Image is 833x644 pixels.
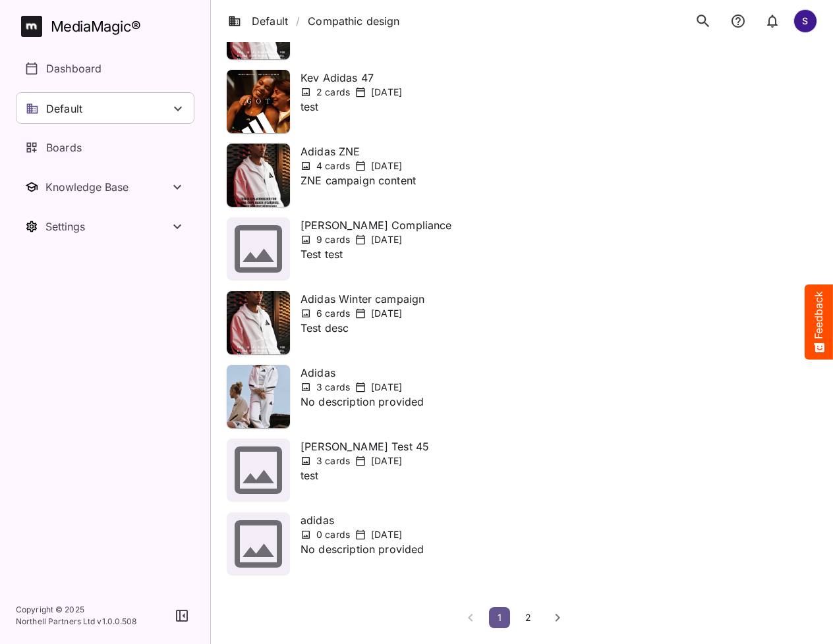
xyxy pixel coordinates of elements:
span: / [296,13,300,29]
p: No description provided [301,541,424,573]
p: 9 cards [316,233,350,246]
p: [DATE] [371,528,402,541]
p: Test test [301,246,452,278]
p: 4 cards [316,159,350,173]
p: ZNE campaign content [301,173,416,204]
a: MediaMagic® [21,16,194,37]
p: Dashboard [46,61,101,76]
a: Boards [16,132,194,163]
p: 2 cards [316,86,350,99]
p: Northell Partners Ltd v 1.0.0.508 [16,616,137,628]
p: [DATE] [371,454,402,468]
p: [PERSON_NAME] Compliance [301,217,452,233]
p: Adidas ZNE [301,144,416,159]
button: search [689,7,717,35]
button: notifications [759,7,786,35]
p: [DATE] [371,381,402,394]
div: Knowledge Base [45,180,169,194]
nav: Knowledge Base [16,171,194,203]
p: [DATE] [371,233,402,246]
nav: Settings [16,211,194,242]
button: Next page [547,607,568,628]
div: Settings [45,220,169,233]
p: Adidas Winter campaign [301,291,424,307]
span: 1 [493,612,506,623]
p: 0 cards [316,528,350,541]
button: Page 2 [518,607,539,628]
p: test [301,468,429,499]
p: Adidas [301,365,424,381]
p: adidas [301,512,424,528]
p: No description provided [301,394,424,425]
button: Toggle Settings [16,211,194,242]
p: 3 cards [316,454,350,468]
span: 2 [522,612,535,623]
img: thumbnail.jpg [227,291,290,354]
p: 3 cards [316,381,350,394]
p: Default [46,101,82,117]
button: Feedback [805,284,833,360]
a: Dashboard [16,53,194,84]
div: S [793,9,817,33]
p: Test desc [301,320,424,352]
a: Default [228,13,288,29]
p: [DATE] [371,159,402,173]
p: Boards [46,140,82,155]
p: test [301,99,402,130]
button: Toggle Knowledge Base [16,171,194,203]
img: thumbnail.jpg [227,144,290,207]
p: Copyright © 2025 [16,604,137,616]
button: notifications [725,7,751,35]
img: thumbnail.jpg [227,70,290,133]
p: [PERSON_NAME] Test 45 [301,439,429,454]
div: MediaMagic ® [51,16,141,38]
p: [DATE] [371,86,402,99]
p: [DATE] [371,307,402,320]
img: thumbnail.jpg [227,365,290,428]
p: 6 cards [316,307,350,320]
p: Kev Adidas 47 [301,70,402,86]
button: Current page 1 [489,607,510,628]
